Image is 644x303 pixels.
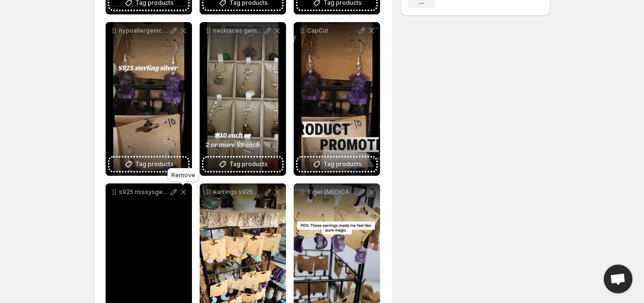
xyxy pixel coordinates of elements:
[604,265,632,293] a: Open chat
[298,158,376,171] button: Tag products
[229,159,268,169] span: Tag products
[109,158,188,171] button: Tag products
[307,188,357,196] p: Tiger [MEDICAL_DATA] earrings carved as a [DEMOGRAPHIC_DATA] body set in S925 sterling silver ear...
[106,22,192,176] div: hypoallergenic earrings missysgemsandcrystals gemstones s925Tag products
[323,159,362,169] span: Tag products
[135,159,174,169] span: Tag products
[200,22,286,176] div: necklaces gemstones missysgemsandcrystals gemsandcrystalsTag products
[203,158,282,171] button: Tag products
[307,27,357,35] p: CapCut
[119,188,169,196] p: s925 missysgemsandcrystals gemstones earrings
[294,22,380,176] div: CapCutTag products
[119,27,169,35] p: hypoallergenic earrings missysgemsandcrystals gemstones s925
[213,27,263,35] p: necklaces gemstones missysgemsandcrystals gemsandcrystals
[213,188,263,196] p: earrings s925 gemstones missysgemsandcrystals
